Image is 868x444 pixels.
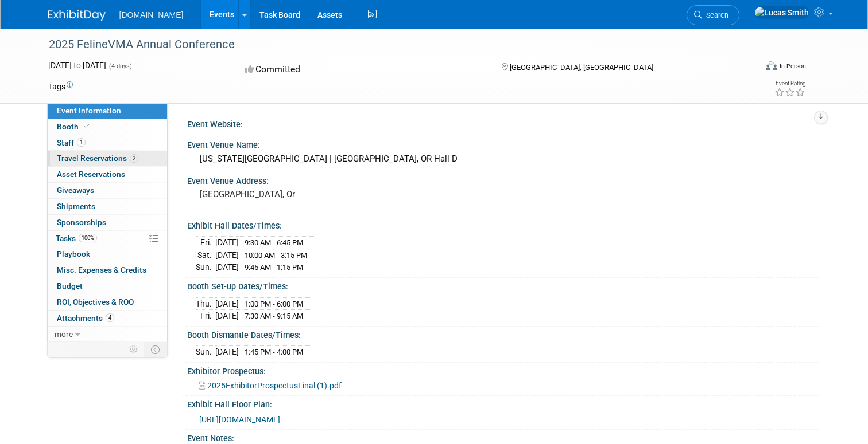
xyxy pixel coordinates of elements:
[48,183,167,198] a: Giveaways
[196,261,215,273] td: Sun.
[215,249,239,261] td: [DATE]
[57,297,134,307] span: ROI, Objectives & ROO
[48,61,106,70] span: [DATE] [DATE]
[245,251,307,260] span: 10:00 AM - 3:15 PM
[187,278,820,292] div: Booth Set-up Dates/Times:
[48,135,167,151] a: Staff1
[72,61,83,70] span: to
[779,62,806,70] div: In-Person
[57,186,94,195] span: Giveaways
[187,363,820,377] div: Exhibitor Prospectus:
[48,119,167,135] a: Booth
[48,262,167,278] a: Misc. Expenses & Credits
[45,34,742,55] div: 2025 FelineVMA Annual Conference
[187,217,820,231] div: Exhibit Hall Dates/Times:
[187,136,820,151] div: Event Venue Name:
[245,263,303,272] span: 9:45 AM - 1:15 PM
[245,238,303,247] span: 9:30 AM - 6:45 PM
[48,215,167,230] a: Sponsorships
[207,381,342,390] span: 2025ExhibitorProspectusFinal (1).pdf
[196,150,812,168] div: [US_STATE][GEOGRAPHIC_DATA] | [GEOGRAPHIC_DATA], OR Hall D
[196,346,215,358] td: Sun.
[187,396,820,410] div: Exhibit Hall Floor Plan:
[48,294,167,310] a: ROI, Objectives & ROO
[57,154,138,163] span: Travel Reservations
[200,189,439,199] pre: [GEOGRAPHIC_DATA], Or
[48,311,167,326] a: Attachments4
[187,327,820,341] div: Booth Dismantle Dates/Times:
[196,237,215,249] td: Fri.
[57,281,83,290] span: Budget
[215,261,239,273] td: [DATE]
[56,234,97,243] span: Tasks
[119,10,184,19] span: [DOMAIN_NAME]
[106,313,114,322] span: 4
[199,381,342,390] a: 2025ExhibitorProspectusFinal (1).pdf
[108,62,132,70] span: (4 days)
[187,430,820,444] div: Event Notes:
[48,151,167,166] a: Travel Reservations2
[79,234,97,242] span: 100%
[215,237,239,249] td: [DATE]
[48,81,73,92] td: Tags
[57,106,121,115] span: Event Information
[57,122,92,131] span: Booth
[57,249,90,258] span: Playbook
[48,231,167,246] a: Tasks100%
[702,11,728,19] span: Search
[48,103,167,119] a: Event Information
[55,329,73,339] span: more
[48,199,167,214] a: Shipments
[57,313,114,323] span: Attachments
[245,312,303,320] span: 7:30 AM - 9:15 AM
[48,246,167,262] a: Playbook
[57,265,146,274] span: Misc. Expenses & Credits
[510,63,653,72] span: [GEOGRAPHIC_DATA], [GEOGRAPHIC_DATA]
[694,60,806,77] div: Event Format
[57,202,95,211] span: Shipments
[144,342,167,357] td: Toggle Event Tabs
[187,116,820,130] div: Event Website:
[199,415,280,424] a: [URL][DOMAIN_NAME]
[242,60,483,80] div: Committed
[48,327,167,342] a: more
[215,310,239,322] td: [DATE]
[687,5,739,25] a: Search
[57,218,106,227] span: Sponsorships
[48,10,106,21] img: ExhibitDay
[766,61,777,70] img: Format-Inperson.png
[215,297,239,310] td: [DATE]
[196,249,215,261] td: Sat.
[245,348,303,356] span: 1:45 PM - 4:00 PM
[187,172,820,187] div: Event Venue Address:
[196,310,215,322] td: Fri.
[774,81,805,87] div: Event Rating
[754,6,809,19] img: Lucas Smith
[48,278,167,294] a: Budget
[77,138,86,147] span: 1
[57,138,86,147] span: Staff
[48,167,167,182] a: Asset Reservations
[130,154,138,163] span: 2
[124,342,144,357] td: Personalize Event Tab Strip
[215,346,239,358] td: [DATE]
[57,170,125,179] span: Asset Reservations
[245,300,303,308] span: 1:00 PM - 6:00 PM
[84,123,90,129] i: Booth reservation complete
[196,297,215,310] td: Thu.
